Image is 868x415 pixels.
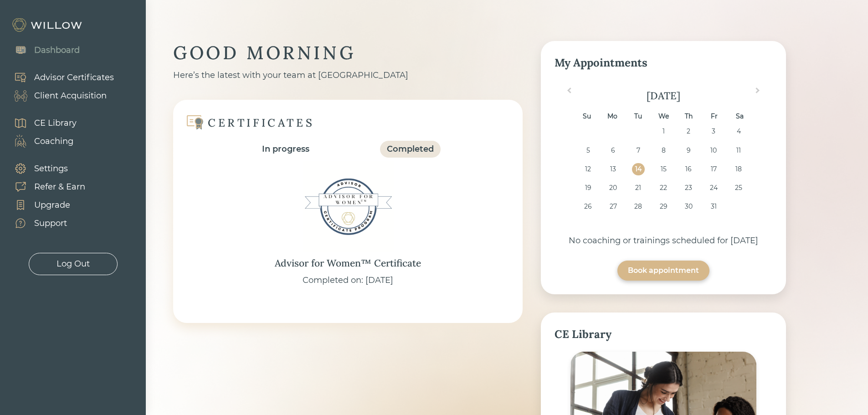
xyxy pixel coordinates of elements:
div: Choose Friday, October 31st, 2025 [708,200,720,213]
a: Advisor Certificates [5,68,114,87]
div: Choose Saturday, October 11th, 2025 [733,144,745,157]
div: Choose Friday, October 3rd, 2025 [708,125,720,138]
div: Completed on: [DATE] [303,274,393,287]
div: GOOD MORNING [173,41,523,65]
div: Choose Wednesday, October 8th, 2025 [657,144,669,157]
button: Next Month [751,86,766,100]
div: Choose Tuesday, October 28th, 2025 [632,200,644,213]
div: Here’s the latest with your team at [GEOGRAPHIC_DATA] [173,69,523,82]
div: Choose Monday, October 27th, 2025 [607,200,619,213]
div: Choose Monday, October 6th, 2025 [607,144,619,157]
a: Upgrade [5,196,85,214]
div: Tu [632,110,644,123]
div: Mo [606,110,619,123]
a: CE Library [5,114,77,132]
div: Choose Thursday, October 16th, 2025 [683,163,695,175]
div: Choose Friday, October 17th, 2025 [708,163,720,175]
a: Client Acquisition [5,87,114,105]
div: Choose Saturday, October 25th, 2025 [733,182,745,194]
div: CE Library [555,326,772,343]
div: Log Out [56,258,90,270]
a: Coaching [5,132,77,150]
div: No coaching or trainings scheduled for [DATE] [555,235,772,247]
a: Settings [5,159,85,178]
div: Support [34,217,67,230]
div: Th [683,110,695,123]
div: Choose Wednesday, October 29th, 2025 [657,200,669,213]
div: Choose Sunday, October 12th, 2025 [582,163,594,175]
div: Advisor Certificates [34,72,114,84]
div: month 2025-10 [557,125,769,219]
button: Previous Month [561,86,575,100]
div: Fr [708,110,720,123]
div: Choose Sunday, October 5th, 2025 [582,144,594,157]
div: Choose Sunday, October 19th, 2025 [582,182,594,194]
div: Advisor for Women™ Certificate [275,256,421,271]
div: Su [581,110,593,123]
div: Choose Tuesday, October 21st, 2025 [632,182,644,194]
div: Choose Tuesday, October 14th, 2025 [632,163,644,175]
div: In progress [262,143,309,155]
div: Upgrade [34,199,70,211]
div: My Appointments [555,55,772,71]
div: Settings [34,163,68,175]
div: Choose Monday, October 20th, 2025 [607,182,619,194]
div: Sa [734,110,746,123]
div: Refer & Earn [34,181,85,193]
div: We [657,110,669,123]
div: Choose Thursday, October 23rd, 2025 [683,182,695,194]
div: Choose Wednesday, October 15th, 2025 [657,163,669,175]
img: Advisor for Women™ Certificate Badge [303,161,394,252]
div: Client Acquisition [34,90,107,102]
div: Choose Monday, October 13th, 2025 [607,163,619,175]
a: Dashboard [5,41,80,59]
div: Choose Saturday, October 4th, 2025 [733,125,745,138]
div: Choose Thursday, October 30th, 2025 [683,200,695,213]
div: Choose Wednesday, October 1st, 2025 [657,125,669,138]
div: Completed [387,143,434,155]
div: CE Library [34,117,77,129]
div: Choose Tuesday, October 7th, 2025 [632,144,644,157]
div: Book appointment [628,265,699,276]
div: Choose Thursday, October 2nd, 2025 [683,125,695,138]
img: Willow [11,18,84,32]
div: Dashboard [34,44,80,56]
div: [DATE] [555,88,772,103]
div: Choose Thursday, October 9th, 2025 [683,144,695,157]
div: CERTIFICATES [208,116,314,130]
a: Refer & Earn [5,178,85,196]
div: Choose Sunday, October 26th, 2025 [582,200,594,213]
div: Choose Wednesday, October 22nd, 2025 [657,182,669,194]
div: Choose Friday, October 24th, 2025 [708,182,720,194]
div: Choose Friday, October 10th, 2025 [708,144,720,157]
div: Coaching [34,135,73,148]
div: Choose Saturday, October 18th, 2025 [733,163,745,175]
